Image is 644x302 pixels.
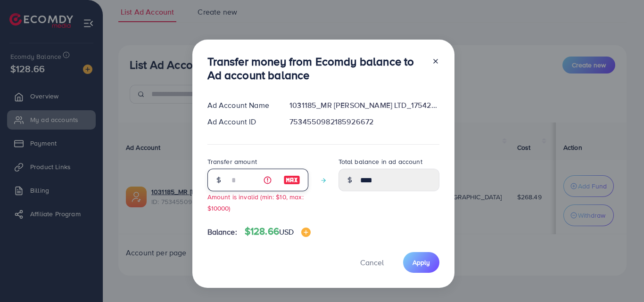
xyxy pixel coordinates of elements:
button: Apply [403,252,439,272]
span: USD [279,227,294,237]
div: 1031185_MR [PERSON_NAME] LTD_1754274376901 [282,100,446,111]
h4: $128.66 [245,226,311,237]
span: Balance: [207,227,237,237]
span: Cancel [360,257,384,268]
small: Amount is invalid (min: $10, max: $10000) [207,192,304,212]
h3: Transfer money from Ecomdy balance to Ad account balance [207,55,424,82]
img: image [283,174,300,186]
div: 7534550982185926672 [282,116,446,127]
iframe: Chat [604,260,637,295]
img: image [301,228,311,237]
label: Total balance in ad account [339,157,422,166]
button: Cancel [348,252,396,272]
label: Transfer amount [207,157,257,166]
div: Ad Account ID [200,116,282,127]
div: Ad Account Name [200,100,282,111]
span: Apply [413,258,430,267]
